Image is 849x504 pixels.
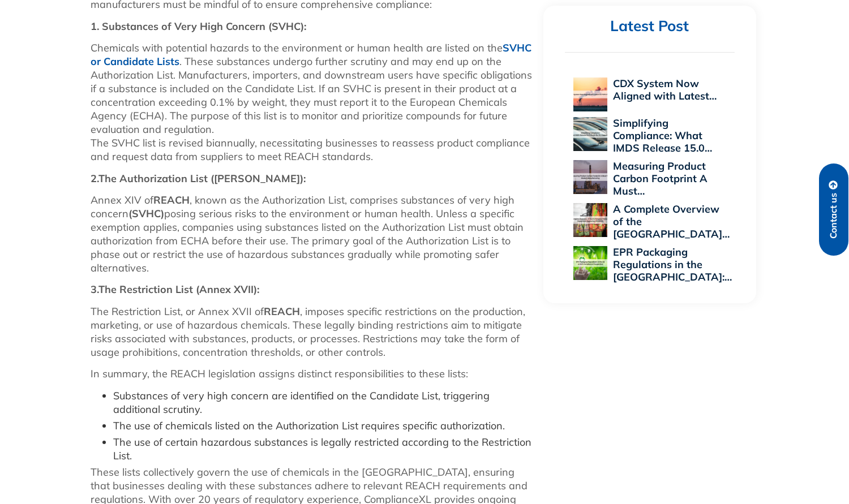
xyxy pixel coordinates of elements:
[573,77,607,111] img: CDX System Now Aligned with Latest EU POPs Rules
[91,367,532,381] p: In summary, the REACH legislation assigns distinct responsibilities to these lists:
[113,389,532,416] li: Substances of very high concern are identified on the Candidate List, triggering additional scrut...
[573,246,607,280] img: EPR Packaging Regulations in the US: A 2025 Compliance Perspective
[613,203,730,240] a: A Complete Overview of the [GEOGRAPHIC_DATA]…
[565,17,735,36] h2: Latest Post
[829,193,839,239] span: Contact us
[91,172,306,185] strong: 2.The Authorization List ([PERSON_NAME]):
[91,305,532,359] p: The Restriction List, or Annex XVII of , imposes specific restrictions on the production, marketi...
[573,117,607,151] img: Simplifying Compliance: What IMDS Release 15.0 Means for PCF Reporting
[264,305,300,318] strong: REACH
[613,77,717,102] a: CDX System Now Aligned with Latest…
[91,193,532,275] p: Annex XIV of , known as the Authorization List, comprises substances of very high concern posing ...
[113,419,532,433] li: The use of chemicals listed on the Authorization List requires specific authorization.
[613,160,707,197] a: Measuring Product Carbon Footprint A Must…
[573,160,607,194] img: Measuring Product Carbon Footprint A Must for Modern Manufacturing
[128,207,164,220] strong: (SVHC)
[819,163,848,256] a: Contact us
[613,117,712,154] a: Simplifying Compliance: What IMDS Release 15.0…
[113,436,532,463] li: The use of certain hazardous substances is legally restricted according to the Restriction List.
[573,203,607,237] img: A Complete Overview of the EU Personal Protective Equipment Regulation 2016/425
[613,245,732,283] a: EPR Packaging Regulations in the [GEOGRAPHIC_DATA]:…
[153,193,190,206] strong: REACH
[91,20,306,33] strong: 1. Substances of Very High Concern (SVHC):
[91,41,532,163] p: Chemicals with potential hazards to the environment or human health are listed on the . These sub...
[91,283,259,296] strong: 3.The Restriction List (Annex XVII):
[91,41,531,68] a: SVHC or Candidate Lists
